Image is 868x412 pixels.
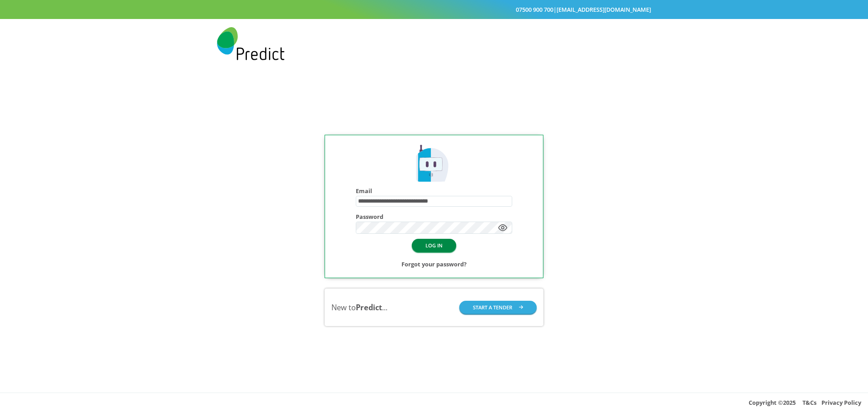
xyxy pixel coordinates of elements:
h4: Password [356,213,512,220]
h4: Email [356,188,512,194]
a: [EMAIL_ADDRESS][DOMAIN_NAME] [557,5,651,14]
a: 07500 900 700 [516,5,553,14]
a: Forgot your password? [401,259,467,270]
button: START A TENDER [459,301,537,314]
a: Privacy Policy [821,398,861,407]
a: T&Cs [802,398,816,407]
div: New to ... [331,302,387,313]
div: | [217,4,651,15]
img: Predict Mobile [217,27,284,60]
img: Predict Mobile [413,143,454,185]
b: Predict [356,302,382,313]
button: LOG IN [412,239,456,252]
